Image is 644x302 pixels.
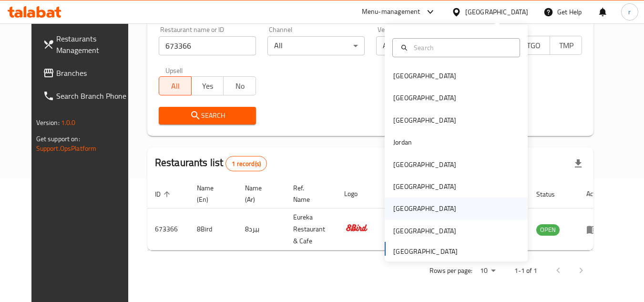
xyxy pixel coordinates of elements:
[393,181,456,192] div: [GEOGRAPHIC_DATA]
[225,156,267,171] div: Total records count
[155,156,267,171] h2: Restaurants list
[166,110,248,122] span: Search
[155,188,173,200] span: ID
[429,265,472,277] p: Rows per page:
[521,39,546,52] span: TGO
[191,76,224,95] button: Yes
[189,208,237,250] td: 8Bird
[362,6,420,18] div: Menu-management
[227,79,252,93] span: No
[195,79,220,93] span: Yes
[56,90,132,102] span: Search Branch Phone
[163,79,188,93] span: All
[393,71,456,81] div: [GEOGRAPHIC_DATA]
[337,179,379,208] th: Logo
[517,36,550,55] button: TGO
[36,133,80,145] span: Get support on:
[245,182,274,205] span: Name (Ar)
[393,137,412,147] div: Jordan
[393,203,456,214] div: [GEOGRAPHIC_DATA]
[376,36,473,55] div: All
[476,264,499,278] div: Rows per page:
[147,179,612,250] table: enhanced table
[550,36,583,55] button: TMP
[237,208,286,250] td: 8بيرد
[165,67,183,73] label: Upsell
[536,224,560,236] div: OPEN
[267,36,365,55] div: All
[628,7,631,17] span: r
[586,224,604,235] div: Menu
[36,142,97,155] a: Support.OpsPlatform
[379,179,413,208] th: Branches
[410,42,514,53] input: Search
[286,208,337,250] td: Eureka Restaurant & Cafe
[344,216,368,240] img: 8Bird
[159,107,256,125] button: Search
[223,76,256,95] button: No
[465,7,528,17] div: [GEOGRAPHIC_DATA]
[226,159,266,168] span: 1 record(s)
[393,115,456,125] div: [GEOGRAPHIC_DATA]
[36,116,60,129] span: Version:
[293,182,325,205] span: Ref. Name
[393,93,456,103] div: [GEOGRAPHIC_DATA]
[393,226,456,236] div: [GEOGRAPHIC_DATA]
[159,36,256,55] input: Search for restaurant name or ID..
[35,62,139,84] a: Branches
[579,179,612,208] th: Action
[379,208,413,250] td: 4
[147,208,189,250] td: 673366
[35,27,139,62] a: Restaurants Management
[554,39,579,52] span: TMP
[393,159,456,170] div: [GEOGRAPHIC_DATA]
[56,33,132,56] span: Restaurants Management
[197,182,226,205] span: Name (En)
[567,152,590,175] div: Export file
[536,188,567,200] span: Status
[56,67,132,79] span: Branches
[61,116,76,129] span: 1.0.0
[536,224,560,235] span: OPEN
[35,84,139,107] a: Search Branch Phone
[159,76,192,95] button: All
[514,265,537,277] p: 1-1 of 1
